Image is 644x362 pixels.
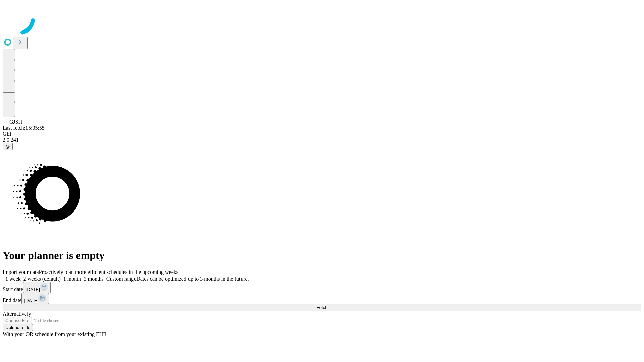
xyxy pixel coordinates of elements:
[63,276,81,282] span: 1 month
[5,276,21,282] span: 1 week
[3,269,39,275] span: Import your data
[3,331,107,337] span: With your OR schedule from your existing EHR
[3,324,33,331] button: Upload a file
[39,269,180,275] span: Proactively plan more efficient schedules in the upcoming weeks.
[3,293,641,304] div: End date
[3,249,641,262] h1: Your planner is empty
[3,143,13,150] button: @
[316,305,327,310] span: Fetch
[9,119,22,125] span: GJSH
[5,144,10,149] span: @
[84,276,104,282] span: 3 months
[3,282,641,293] div: Start date
[23,276,61,282] span: 2 weeks (default)
[3,125,45,131] span: Last fetch: 15:05:55
[136,276,249,282] span: Dates can be optimized up to 3 months in the future.
[3,311,31,317] span: Alternatively
[106,276,136,282] span: Custom range
[26,287,40,292] span: [DATE]
[21,293,49,304] button: [DATE]
[3,137,641,143] div: 2.0.241
[3,131,641,137] div: GEI
[24,298,38,303] span: [DATE]
[23,282,51,293] button: [DATE]
[3,304,641,311] button: Fetch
